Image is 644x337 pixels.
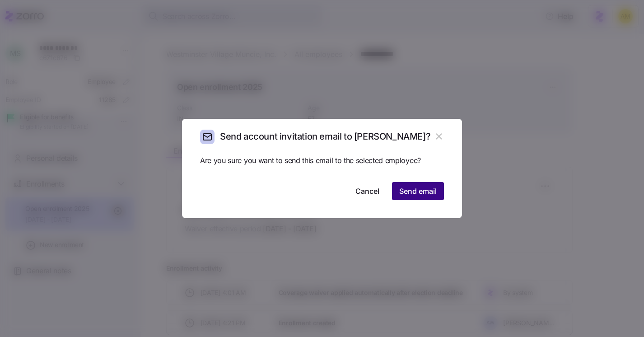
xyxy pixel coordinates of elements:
button: Cancel [348,182,387,200]
h2: Send account invitation email to [PERSON_NAME]? [220,131,430,143]
span: Are you sure you want to send this email to the selected employee? [200,155,444,166]
span: Cancel [355,186,379,197]
span: Send email [399,186,437,197]
button: Send email [392,182,444,200]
